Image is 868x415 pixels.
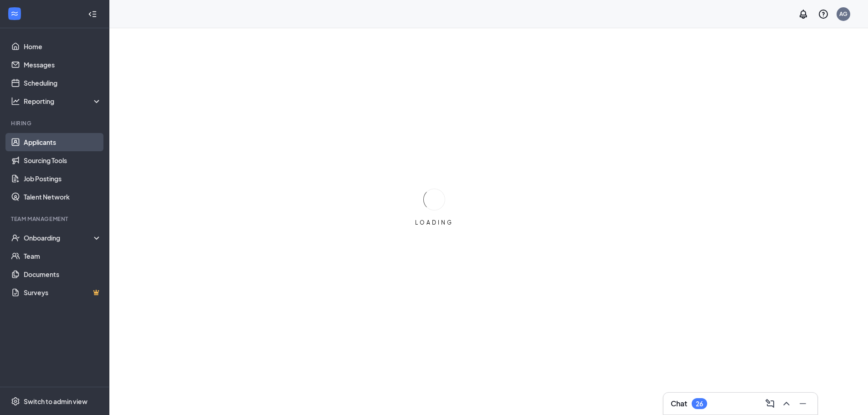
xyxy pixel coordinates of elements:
a: Documents [24,265,102,283]
svg: WorkstreamLogo [10,9,19,18]
a: Job Postings [24,169,102,188]
a: Sourcing Tools [24,151,102,169]
div: AG [839,10,847,18]
div: Onboarding [24,233,94,242]
div: Switch to admin view [24,397,87,406]
button: ComposeMessage [763,396,777,411]
div: Hiring [11,119,100,127]
svg: ComposeMessage [765,398,776,409]
svg: Minimize [797,398,808,409]
button: ChevronUp [779,396,794,411]
button: Minimize [796,396,810,411]
svg: Analysis [11,97,20,106]
h3: Chat [671,399,687,409]
div: Reporting [24,97,102,106]
svg: QuestionInfo [818,9,829,20]
a: Talent Network [24,188,102,206]
a: SurveysCrown [24,283,102,302]
svg: ChevronUp [781,398,792,409]
div: LOADING [411,219,457,226]
a: Messages [24,56,102,74]
div: 26 [696,400,703,408]
svg: UserCheck [11,233,20,242]
svg: Collapse [88,10,97,19]
svg: Settings [11,397,20,406]
a: Home [24,37,102,56]
svg: Notifications [798,9,809,20]
a: Applicants [24,133,102,151]
a: Team [24,247,102,265]
div: Team Management [11,215,100,223]
a: Scheduling [24,74,102,92]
